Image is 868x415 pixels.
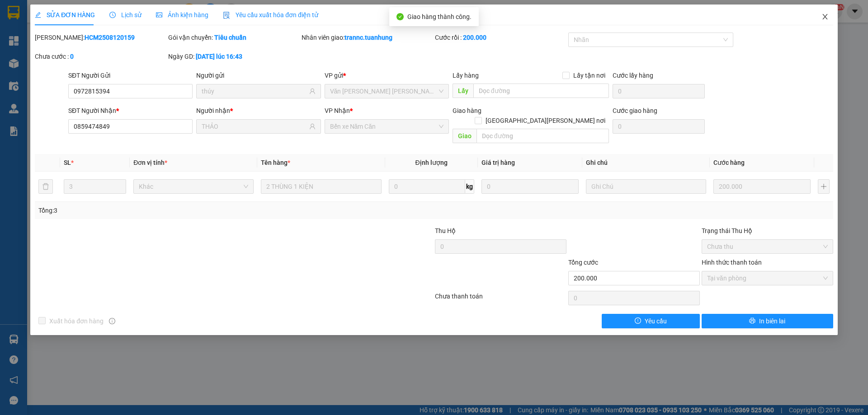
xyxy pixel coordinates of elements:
div: Ngày GD: [168,51,300,61]
div: Người nhận [196,106,321,116]
span: SL [64,159,71,166]
span: kg [465,179,474,194]
li: 85 [PERSON_NAME] [4,20,172,31]
span: Tại văn phòng [707,271,828,285]
span: Cước hàng [713,159,745,166]
span: user [309,88,316,94]
span: printer [749,317,755,325]
div: Cước rồi : [435,33,566,42]
div: Tổng: 3 [38,205,335,215]
span: Văn phòng Hồ Chí Minh [330,84,443,98]
div: SĐT Người Nhận [68,106,193,116]
b: [PERSON_NAME] [52,6,128,17]
th: Ghi chú [582,154,710,172]
span: user [309,123,316,130]
span: Chưa thu [707,240,828,253]
span: clock-circle [109,12,116,18]
button: Close [812,5,838,30]
span: Lấy tận nơi [570,70,609,80]
span: close [821,13,829,20]
input: 0 [713,179,811,194]
input: Tên người nhận [202,121,307,131]
div: Trạng thái Thu Hộ [702,226,833,236]
input: Tên người gửi [202,86,307,96]
input: Dọc đường [473,84,609,98]
span: Ảnh kiện hàng [156,11,208,19]
span: Giao hàng thành công. [407,13,472,20]
li: 02839.63.63.63 [4,31,172,42]
span: Tên hàng [261,159,290,166]
div: Chưa cước : [35,51,166,61]
button: printerIn biên lai [702,314,833,328]
div: Người gửi [196,70,321,80]
button: delete [38,179,53,194]
b: [DATE] lúc 16:43 [196,53,242,60]
b: GỬI : Bến xe Năm Căn [4,56,127,71]
input: Dọc đường [476,129,609,143]
b: Tiêu chuẩn [214,34,246,41]
span: Lấy hàng [453,72,479,79]
span: Lịch sử [109,11,142,19]
span: check-circle [396,13,404,20]
div: [PERSON_NAME]: [35,33,166,42]
b: 0 [70,53,74,60]
span: Đơn vị tính [133,159,167,166]
span: environment [52,22,59,29]
span: In biên lai [759,316,785,326]
span: Bến xe Năm Căn [330,120,443,133]
b: HCM2508120159 [85,34,135,41]
span: Xuất hóa đơn hàng [46,316,107,326]
input: VD: Bàn, Ghế [261,179,381,194]
span: Giao hàng [453,107,481,114]
input: Cước giao hàng [613,119,705,134]
label: Cước giao hàng [613,107,657,114]
span: Tổng cước [568,259,598,266]
label: Cước lấy hàng [613,72,653,79]
span: edit [35,12,41,18]
span: info-circle [109,318,115,324]
div: Gói vận chuyển: [168,33,300,42]
span: SỬA ĐƠN HÀNG [35,11,95,19]
span: Yêu cầu xuất hóa đơn điện tử [223,11,318,19]
b: trannc.tuanhung [344,34,392,41]
label: Hình thức thanh toán [702,259,762,266]
span: Khác [139,180,248,193]
span: phone [52,33,59,40]
input: 0 [481,179,579,194]
div: SĐT Người Gửi [68,70,193,80]
b: 200.000 [463,34,486,41]
div: Nhân viên giao: [302,33,433,42]
span: Yêu cầu [645,316,667,326]
span: Định lượng [415,159,448,166]
button: exclamation-circleYêu cầu [602,314,700,328]
span: Thu Hộ [435,227,456,234]
span: exclamation-circle [635,317,641,325]
span: Lấy [453,84,473,98]
button: plus [818,179,830,194]
img: icon [223,12,230,19]
span: VP Nhận [325,107,350,114]
span: Giá trị hàng [481,159,515,166]
span: Giao [453,129,476,143]
span: [GEOGRAPHIC_DATA][PERSON_NAME] nơi [482,116,609,126]
input: Cước lấy hàng [613,84,705,98]
input: Ghi Chú [586,179,706,194]
div: Chưa thanh toán [434,291,567,307]
span: picture [156,12,162,18]
div: VP gửi [325,70,449,80]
